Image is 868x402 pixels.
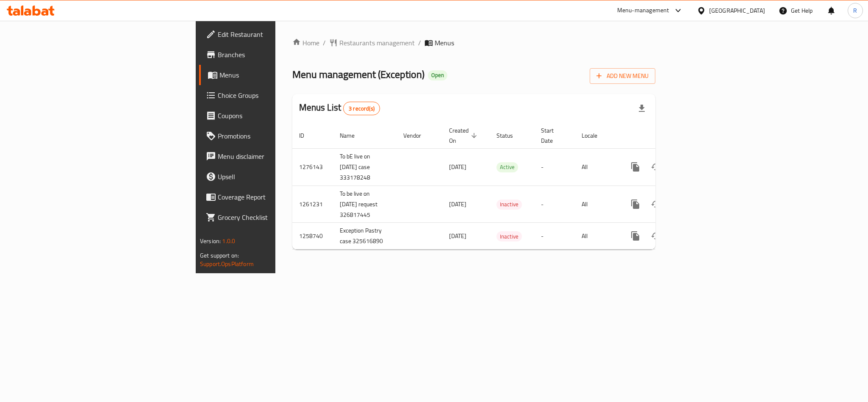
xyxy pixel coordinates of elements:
span: Coupons [218,111,334,121]
span: R [853,6,857,15]
span: Open [428,72,447,79]
button: more [625,226,646,246]
span: Menu disclaimer [218,151,334,161]
span: Add New Menu [596,71,649,81]
a: Promotions [199,126,341,146]
td: - [534,148,575,186]
button: Change Status [646,157,666,177]
span: Created On [449,125,480,146]
span: Choice Groups [218,90,334,100]
td: All [575,223,618,250]
span: Upsell [218,172,334,182]
td: To bE live on [DATE] case 333178248 [333,148,397,186]
span: Coverage Report [218,192,334,202]
table: enhanced table [292,123,713,250]
span: Restaurants management [339,38,415,48]
span: [DATE] [449,230,466,241]
h2: Menus List [299,101,380,115]
li: / [418,38,421,48]
a: Upsell [199,166,341,187]
span: Get support on: [200,250,239,261]
td: All [575,186,618,223]
span: [DATE] [449,199,466,210]
button: Add New Menu [590,68,655,84]
a: Coupons [199,105,341,126]
a: Menus [199,65,341,85]
a: Branches [199,44,341,65]
span: Active [496,162,518,172]
a: Coverage Report [199,187,341,207]
span: Inactive [496,232,522,241]
a: Grocery Checklist [199,207,341,227]
td: Exception Pastry case 325616890 [333,223,397,250]
a: Restaurants management [329,38,415,48]
span: Vendor [403,130,432,141]
span: Name [340,130,366,141]
button: Change Status [646,226,666,246]
a: Choice Groups [199,85,341,105]
td: - [534,223,575,250]
div: [GEOGRAPHIC_DATA] [709,6,765,15]
span: Status [496,130,524,141]
span: ID [299,130,315,141]
span: Grocery Checklist [218,212,334,222]
span: Start Date [541,125,565,146]
td: To be live on [DATE] request 326817445 [333,186,397,223]
button: more [625,194,646,214]
a: Support.OpsPlatform [200,258,254,269]
span: Inactive [496,200,522,209]
span: Menus [219,70,334,80]
a: Menu disclaimer [199,146,341,166]
a: Edit Restaurant [199,24,341,44]
span: Promotions [218,131,334,141]
span: Version: [200,236,221,247]
span: Menu management ( Exception ) [292,65,424,84]
nav: breadcrumb [292,38,655,48]
div: Export file [632,98,652,119]
span: Menus [435,38,454,48]
th: Actions [618,123,713,149]
span: 3 record(s) [344,105,380,113]
span: Branches [218,50,334,60]
td: - [534,186,575,223]
div: Open [428,70,447,80]
span: [DATE] [449,161,466,172]
div: Total records count [343,102,380,115]
button: more [625,157,646,177]
span: Locale [582,130,608,141]
td: All [575,148,618,186]
div: Menu-management [617,6,669,16]
span: 1.0.0 [222,236,235,247]
button: Change Status [646,194,666,214]
span: Edit Restaurant [218,29,334,39]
